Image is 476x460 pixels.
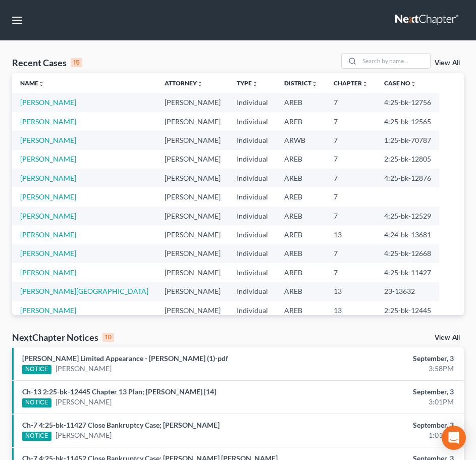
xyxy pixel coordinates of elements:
div: September, 3 [316,387,454,397]
td: 4:25-bk-12565 [376,112,439,131]
div: NOTICE [22,432,51,441]
td: 4:25-bk-11427 [376,263,439,282]
div: Recent Cases [12,57,82,69]
td: Individual [229,93,276,112]
td: 4:25-bk-12876 [376,169,439,187]
td: 4:24-bk-13681 [376,225,439,244]
td: Individual [229,131,276,149]
td: 7 [326,131,376,149]
i: unfold_more [197,81,203,87]
div: NextChapter Notices [12,331,114,343]
a: [PERSON_NAME] [20,249,76,258]
a: [PERSON_NAME] [20,98,76,107]
td: 7 [326,93,376,112]
a: Case Nounfold_more [384,79,416,87]
a: [PERSON_NAME] [20,192,76,201]
input: Search by name... [359,54,430,68]
td: 13 [326,301,376,320]
i: unfold_more [410,81,416,87]
td: 7 [326,244,376,263]
td: 4:25-bk-12529 [376,207,439,225]
div: 3:58PM [316,364,454,374]
a: [PERSON_NAME] [20,117,76,126]
td: Individual [229,150,276,169]
a: [PERSON_NAME] Limited Appearance - [PERSON_NAME] (1)-pdf [22,354,228,363]
td: 7 [326,112,376,131]
td: AREB [276,187,326,206]
td: 4:25-bk-12756 [376,93,439,112]
td: [PERSON_NAME] [156,150,229,169]
a: Typeunfold_more [237,79,258,87]
td: AREB [276,282,326,301]
td: AREB [276,244,326,263]
div: NOTICE [22,365,51,374]
td: 13 [326,225,376,244]
td: AREB [276,112,326,131]
td: Individual [229,169,276,187]
a: Ch-13 2:25-bk-12445 Chapter 13 Plan; [PERSON_NAME] [14] [22,387,216,396]
td: AREB [276,150,326,169]
td: 7 [326,150,376,169]
a: Ch-7 4:25-bk-11427 Close Bankruptcy Case; [PERSON_NAME] [22,421,220,429]
div: September, 3 [316,420,454,430]
td: 2:25-bk-12805 [376,150,439,169]
td: [PERSON_NAME] [156,93,229,112]
a: [PERSON_NAME] [20,306,76,315]
a: Chapterunfold_more [334,79,368,87]
td: [PERSON_NAME] [156,282,229,301]
a: [PERSON_NAME] [20,155,76,163]
div: NOTICE [22,398,51,407]
a: [PERSON_NAME] [56,364,112,374]
td: Individual [229,207,276,225]
div: 15 [71,58,82,67]
a: Nameunfold_more [20,79,44,87]
a: [PERSON_NAME] [20,174,76,182]
div: 1:01PM [316,430,454,440]
i: unfold_more [311,81,318,87]
div: 3:01PM [316,397,454,407]
td: AREB [276,225,326,244]
td: [PERSON_NAME] [156,169,229,187]
td: 7 [326,207,376,225]
div: 10 [102,333,114,342]
a: [PERSON_NAME][GEOGRAPHIC_DATA] [20,287,148,295]
td: [PERSON_NAME] [156,187,229,206]
td: 2:25-bk-12445 [376,301,439,320]
a: [PERSON_NAME] [20,230,76,239]
td: 7 [326,263,376,282]
td: 7 [326,187,376,206]
i: unfold_more [252,81,258,87]
td: 4:25-bk-12668 [376,244,439,263]
div: Open Intercom Messenger [442,426,466,450]
td: [PERSON_NAME] [156,263,229,282]
div: September, 3 [316,353,454,364]
td: [PERSON_NAME] [156,112,229,131]
i: unfold_more [362,81,368,87]
a: [PERSON_NAME] [20,136,76,144]
a: View All [435,334,460,341]
td: Individual [229,301,276,320]
td: Individual [229,225,276,244]
a: Districtunfold_more [284,79,318,87]
td: AREB [276,169,326,187]
td: [PERSON_NAME] [156,301,229,320]
td: [PERSON_NAME] [156,244,229,263]
td: Individual [229,187,276,206]
td: AREB [276,207,326,225]
td: AREB [276,301,326,320]
i: unfold_more [38,81,44,87]
td: AREB [276,93,326,112]
a: Attorneyunfold_more [165,79,203,87]
a: View All [435,60,460,67]
td: 1:25-bk-70787 [376,131,439,149]
td: Individual [229,244,276,263]
td: [PERSON_NAME] [156,207,229,225]
td: 23-13632 [376,282,439,301]
td: [PERSON_NAME] [156,131,229,149]
td: 13 [326,282,376,301]
td: Individual [229,263,276,282]
a: [PERSON_NAME] [20,212,76,220]
td: 7 [326,169,376,187]
td: Individual [229,112,276,131]
a: [PERSON_NAME] [56,430,112,440]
